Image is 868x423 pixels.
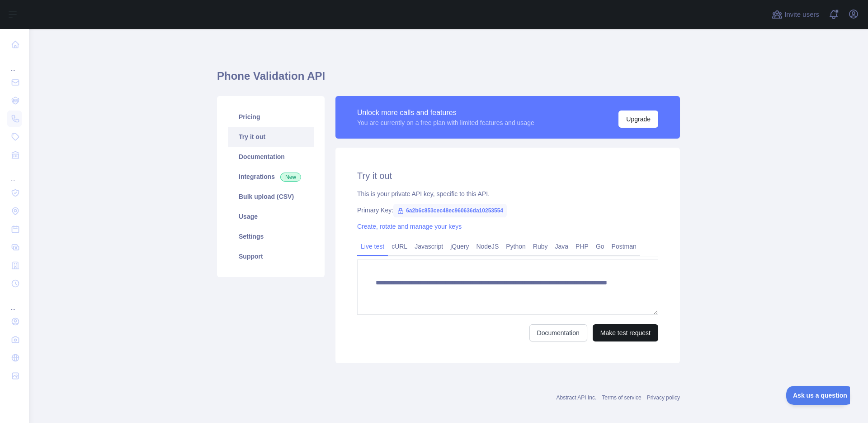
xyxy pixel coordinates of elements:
[357,189,658,198] div: This is your private API key, specific to this API.
[357,107,534,118] div: Unlock more calls and features
[228,107,314,127] a: Pricing
[228,246,314,266] a: Support
[447,239,472,254] a: jQuery
[217,69,680,91] h1: Phone Validation API
[357,118,534,127] div: You are currently on a free plan with limited features and usage
[357,223,462,230] a: Create, rotate and manage your keys
[552,239,572,254] a: Java
[7,54,22,72] div: ...
[529,324,587,341] a: Documentation
[770,7,821,22] button: Invite users
[529,239,552,254] a: Ruby
[7,165,22,183] div: ...
[502,239,529,254] a: Python
[411,239,447,254] a: Javascript
[618,111,658,128] button: Upgrade
[357,239,388,254] a: Live test
[228,127,314,147] a: Try it out
[647,394,680,401] a: Privacy policy
[786,386,850,405] iframe: Toggle Customer Support
[572,239,592,254] a: PHP
[7,293,22,312] div: ...
[557,394,597,401] a: Abstract API Inc.
[393,204,507,217] span: 6a2b6c853cec48ec960636da10253554
[592,239,608,254] a: Go
[388,239,411,254] a: cURL
[784,10,819,20] span: Invite users
[357,169,658,182] h2: Try it out
[228,167,314,187] a: Integrations New
[280,173,301,182] span: New
[228,187,314,207] a: Bulk upload (CSV)
[228,147,314,167] a: Documentation
[228,207,314,226] a: Usage
[602,394,641,401] a: Terms of service
[357,206,658,215] div: Primary Key:
[608,239,640,254] a: Postman
[593,324,658,341] button: Make test request
[228,226,314,246] a: Settings
[472,239,502,254] a: NodeJS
